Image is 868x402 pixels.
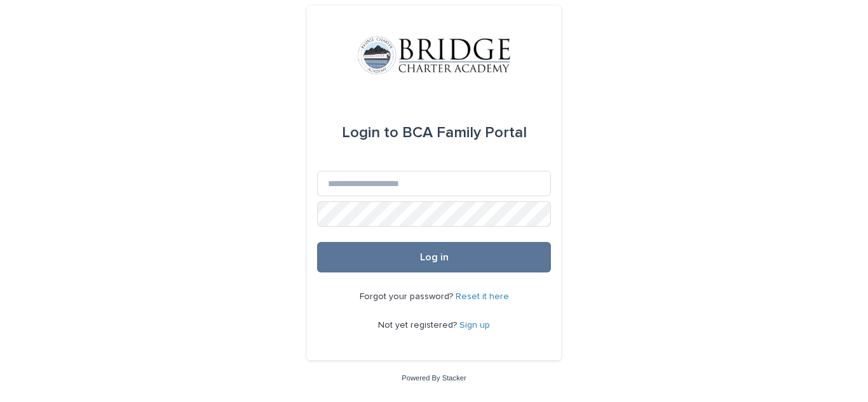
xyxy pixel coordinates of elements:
span: Not yet registered? [378,321,459,330]
button: Log in [317,242,551,272]
span: Login to [342,125,398,140]
a: Reset it here [456,292,509,301]
span: Forgot your password? [360,292,456,301]
div: BCA Family Portal [342,115,527,151]
a: Sign up [459,321,490,330]
a: Powered By Stacker [402,374,466,382]
img: V1C1m3IdTEidaUdm9Hs0 [358,36,510,74]
span: Log in [420,252,449,262]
